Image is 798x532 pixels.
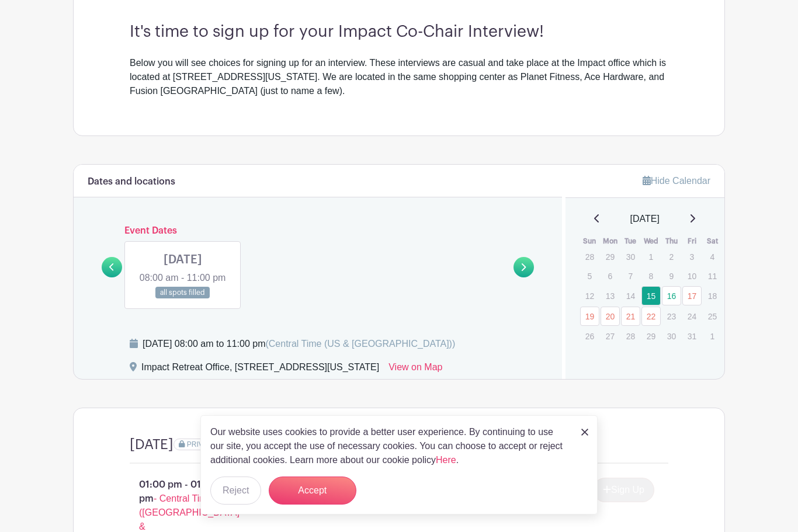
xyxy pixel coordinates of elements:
[88,176,175,187] h6: Dates and locations
[641,267,661,285] p: 8
[601,267,620,285] p: 6
[703,307,722,325] p: 25
[580,235,600,247] th: Sun
[580,287,599,305] p: 12
[641,286,661,305] a: 15
[580,327,599,345] p: 26
[601,287,620,305] p: 13
[269,477,356,505] button: Accept
[580,248,599,266] p: 28
[581,429,588,436] img: close_button-5f87c8562297e5c2d7936805f587ecaba9071eb48480494691a3f1689db116b3.svg
[600,235,620,247] th: Mon
[601,327,620,345] p: 27
[682,248,702,266] p: 3
[621,287,640,305] p: 14
[641,235,661,247] th: Wed
[682,235,702,247] th: Fri
[703,267,722,285] p: 11
[141,360,379,379] div: Impact Retreat Office, [STREET_ADDRESS][US_STATE]
[641,327,661,345] p: 29
[601,307,620,326] a: 20
[130,436,174,453] h4: [DATE]
[580,267,599,285] p: 5
[388,360,442,379] a: View on Map
[187,440,216,448] span: PRIVATE
[682,327,702,345] p: 31
[662,327,681,345] p: 30
[580,307,599,326] a: 19
[703,248,722,266] p: 4
[621,248,640,266] p: 30
[641,307,661,326] a: 22
[662,248,681,266] p: 2
[620,235,641,247] th: Tue
[702,235,723,247] th: Sat
[130,56,668,98] div: Below you will see choices for signing up for an interview. These interviews are casual and take ...
[130,22,668,42] h3: It's time to sign up for your Impact Co-Chair Interview!
[662,307,681,325] p: 23
[682,286,702,305] a: 17
[621,327,640,345] p: 28
[621,267,640,285] p: 7
[661,235,682,247] th: Thu
[662,267,681,285] p: 9
[436,455,456,465] a: Here
[662,286,681,305] a: 16
[143,337,455,351] div: [DATE] 08:00 am to 11:00 pm
[643,176,710,186] a: Hide Calendar
[682,267,702,285] p: 10
[122,225,514,237] h6: Event Dates
[621,307,640,326] a: 21
[601,248,620,266] p: 29
[703,327,722,345] p: 1
[630,212,660,226] span: [DATE]
[641,248,661,266] p: 1
[210,477,261,505] button: Reject
[703,287,722,305] p: 18
[682,307,702,325] p: 24
[265,339,455,349] span: (Central Time (US & [GEOGRAPHIC_DATA]))
[210,425,569,467] p: Our website uses cookies to provide a better user experience. By continuing to use our site, you ...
